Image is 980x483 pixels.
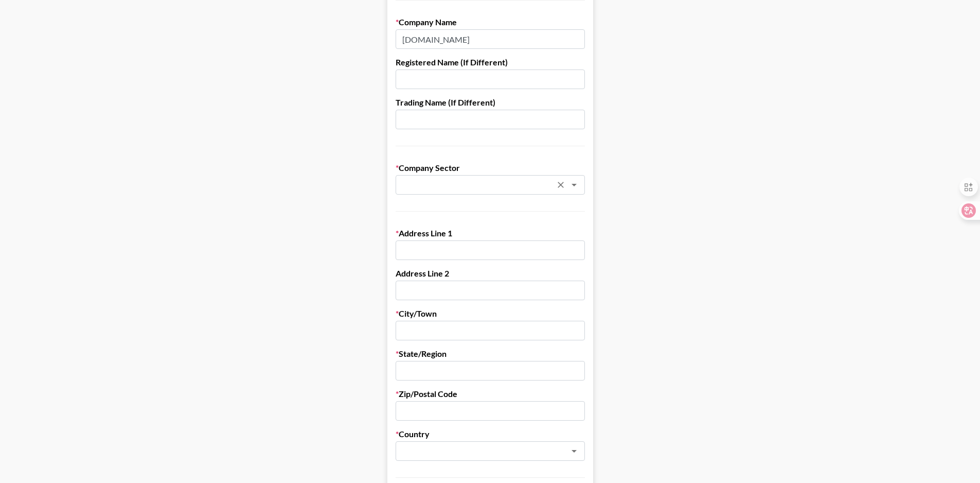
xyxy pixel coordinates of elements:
label: Company Sector [396,163,585,173]
label: Country [396,429,585,439]
label: Trading Name (If Different) [396,97,585,108]
button: Open [567,444,581,458]
label: Address Line 1 [396,228,585,238]
label: Address Line 2 [396,268,585,279]
label: Company Name [396,17,585,27]
label: City/Town [396,308,585,319]
button: Clear [554,178,568,192]
button: Open [567,178,581,192]
label: Zip/Postal Code [396,389,585,399]
label: Registered Name (If Different) [396,57,585,67]
label: State/Region [396,349,585,359]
